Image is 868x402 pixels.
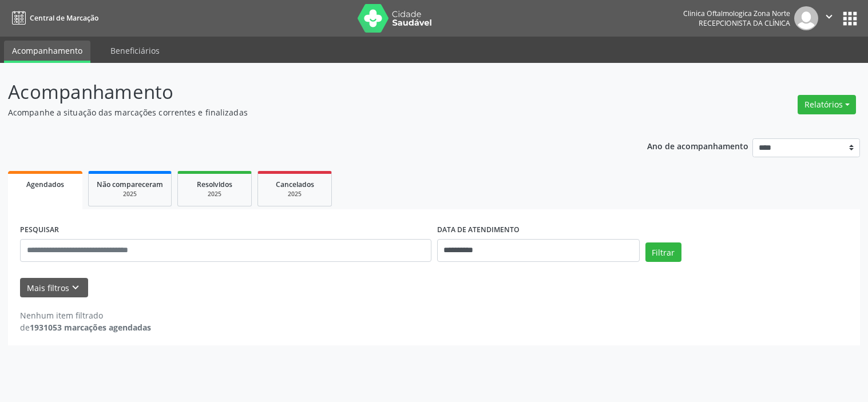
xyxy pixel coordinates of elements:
[8,9,98,27] a: Central de Marcação
[794,6,818,30] img: img
[4,41,90,63] a: Acompanhamento
[8,106,604,118] p: Acompanhe a situação das marcações correntes e finalizadas
[276,180,314,189] span: Cancelados
[645,242,681,262] button: Filtrar
[798,95,856,114] button: Relatórios
[20,278,88,298] button: Mais filtroskeyboard_arrow_down
[20,321,151,333] div: de
[8,78,604,106] p: Acompanhamento
[26,180,64,189] span: Agendados
[97,180,163,189] span: Não compareceram
[437,221,520,239] label: DATA DE ATENDIMENTO
[69,281,82,294] i: keyboard_arrow_down
[102,41,168,61] a: Beneficiários
[20,309,151,321] div: Nenhum item filtrado
[266,190,323,198] div: 2025
[683,9,790,18] div: Clinica Oftalmologica Zona Norte
[197,180,232,189] span: Resolvidos
[186,190,243,198] div: 2025
[97,190,163,198] div: 2025
[30,13,98,23] span: Central de Marcação
[699,18,790,28] span: Recepcionista da clínica
[20,221,59,239] label: PESQUISAR
[30,322,151,333] strong: 1931053 marcações agendadas
[818,6,840,30] button: 
[840,9,860,29] button: apps
[647,138,748,153] p: Ano de acompanhamento
[823,10,835,23] i: 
